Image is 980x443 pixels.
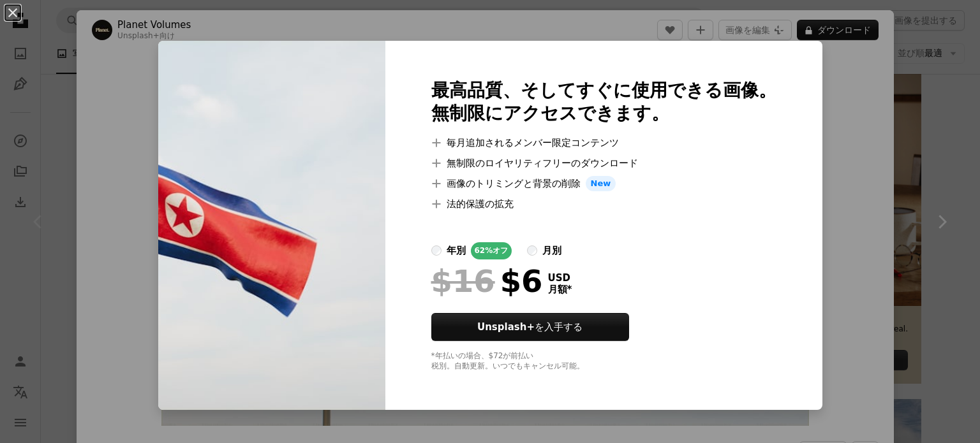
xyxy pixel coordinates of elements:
li: 画像のトリミングと背景の削除 [431,176,776,191]
div: 年別 [447,243,466,258]
span: New [586,176,616,191]
strong: Unsplash+ [477,321,535,333]
button: Unsplash+を入手する [431,313,629,341]
h2: 最高品質、そしてすぐに使用できる画像。 無制限にアクセスできます。 [431,79,776,125]
li: 法的保護の拡充 [431,196,776,212]
div: 62% オフ [471,242,512,259]
li: 無制限のロイヤリティフリーのダウンロード [431,156,776,171]
input: 年別62%オフ [431,245,442,256]
img: premium_photo-1670552850940-0f9932fb3d6a [158,41,385,410]
div: $6 [431,265,543,298]
span: USD [548,272,572,284]
input: 月別 [527,245,537,256]
li: 毎月追加されるメンバー限定コンテンツ [431,135,776,150]
div: *年払いの場合、 $72 が前払い 税別。自動更新。いつでもキャンセル可能。 [431,351,776,372]
span: $16 [431,265,495,298]
div: 月別 [542,243,561,258]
